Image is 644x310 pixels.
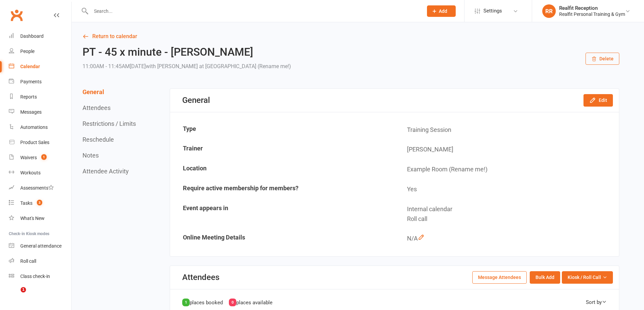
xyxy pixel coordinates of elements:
span: 3 [37,200,42,205]
td: Yes [395,180,618,199]
div: Assessments [20,185,54,191]
td: Example Room (Rename me!) [395,160,618,179]
a: Return to calendar [82,32,619,41]
a: Product Sales [9,135,71,150]
div: Attendees [182,273,219,282]
a: Payments [9,74,71,89]
div: Realfit Personal Training & Gym [559,11,625,17]
button: Attendee Activity [82,168,129,175]
td: Type [171,120,394,140]
div: Messages [20,109,42,115]
div: What's New [20,216,45,221]
span: Kiosk / Roll Call [568,274,601,281]
a: Workouts [9,165,71,180]
button: Notes [82,152,99,159]
div: People [20,49,34,54]
div: Roll call [20,258,36,264]
div: Dashboard [20,33,44,39]
div: General [182,95,210,105]
a: General attendance kiosk mode [9,238,71,254]
div: Tasks [20,200,32,206]
div: Workouts [20,170,41,175]
button: Delete [586,53,619,65]
div: General attendance [20,243,62,249]
div: Calendar [20,64,40,69]
div: RR [542,4,556,18]
td: Training Session [395,120,618,140]
div: Payments [20,79,42,84]
div: Internal calendar [407,204,614,214]
button: Reschedule [82,136,114,143]
input: Search... [89,6,418,16]
span: Add [439,8,447,14]
div: Roll call [407,214,614,224]
span: places booked [190,300,223,306]
span: 1 [41,154,47,160]
a: Waivers 1 [9,150,71,165]
td: Location [171,160,394,179]
a: Dashboard [9,29,71,44]
button: General [82,88,104,95]
div: Product Sales [20,140,49,145]
button: Restrictions / Limits [82,120,136,127]
a: People [9,44,71,59]
a: Reports [9,89,71,105]
div: 0 [229,299,236,306]
span: Settings [483,3,502,19]
td: Event appears in [171,200,394,229]
button: Bulk Add [530,271,560,283]
div: N/A [407,234,614,244]
span: with [PERSON_NAME] [146,63,198,69]
div: Class check-in [20,274,50,279]
a: Automations [9,120,71,135]
a: Messages [9,105,71,120]
div: Reports [20,94,37,100]
span: at [GEOGRAPHIC_DATA] (Rename me!) [199,63,291,69]
a: Clubworx [8,7,25,24]
td: Trainer [171,140,394,159]
iframe: Intercom live chat [7,287,23,303]
h2: PT - 45 x minute - [PERSON_NAME] [82,46,291,58]
button: Kiosk / Roll Call [562,271,613,283]
a: Roll call [9,254,71,269]
button: Message Attendees [472,271,527,283]
button: Add [427,5,456,17]
a: Assessments [9,180,71,196]
span: 1 [21,287,26,292]
button: Edit [583,94,613,106]
a: Tasks 3 [9,196,71,211]
a: Calendar [9,59,71,74]
div: 11:00AM - 11:45AM[DATE] [82,62,291,71]
button: Attendees [82,104,111,111]
div: Realfit Reception [559,5,625,11]
a: Class kiosk mode [9,269,71,284]
div: 1 [182,299,190,306]
td: [PERSON_NAME] [395,140,618,159]
a: What's New [9,211,71,226]
div: Waivers [20,155,37,160]
div: Sort by [586,298,607,306]
span: places available [236,300,272,306]
td: Require active membership for members? [171,180,394,199]
td: Online Meeting Details [171,229,394,248]
div: Automations [20,124,48,130]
